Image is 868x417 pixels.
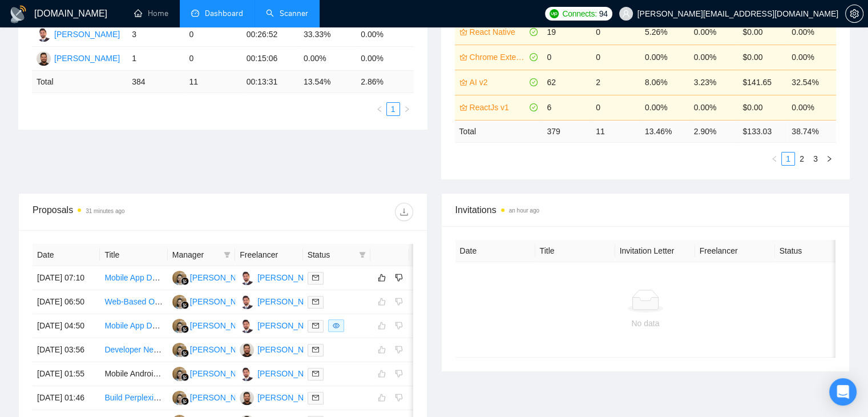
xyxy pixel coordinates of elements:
[395,203,413,221] button: download
[689,45,738,70] td: 0.00%
[134,9,168,18] a: homeHome
[240,368,323,378] a: FM[PERSON_NAME]
[787,19,836,45] td: 0.00%
[104,297,237,306] a: Web-Based Online App Development
[771,155,778,162] span: left
[689,120,738,142] td: 2.90 %
[242,47,299,71] td: 00:15:06
[33,266,100,290] td: [DATE] 07:10
[312,370,319,377] span: mail
[455,203,836,217] span: Invitations
[822,152,836,166] li: Next Page
[459,53,467,61] span: crown
[190,271,256,284] div: [PERSON_NAME]
[689,19,738,45] td: 0.00%
[591,45,640,70] td: 0
[54,52,120,65] div: [PERSON_NAME]
[542,95,591,120] td: 6
[333,322,340,329] span: eye
[640,95,689,120] td: 0.00%
[795,152,809,166] li: 2
[172,320,256,330] a: ES[PERSON_NAME]
[172,295,187,309] img: ES
[312,298,319,305] span: mail
[181,349,189,357] img: gigradar-bm.png
[622,10,630,18] span: user
[356,71,413,93] td: 2.86 %
[181,373,189,381] img: gigradar-bm.png
[689,95,738,120] td: 0.00%
[455,240,535,262] th: Date
[172,248,219,261] span: Manager
[181,397,189,405] img: gigradar-bm.png
[640,120,689,142] td: 13.46 %
[172,343,187,357] img: ES
[640,19,689,45] td: 5.26%
[104,393,340,402] a: Build Perplexity-like AI Search UI with Next.js w/ Langfuse + Stripe
[738,95,787,120] td: $0.00
[181,277,189,285] img: gigradar-bm.png
[33,290,100,314] td: [DATE] 06:50
[100,386,167,410] td: Build Perplexity-like AI Search UI with Next.js w/ Langfuse + Stripe
[33,362,100,386] td: [DATE] 01:55
[181,325,189,333] img: gigradar-bm.png
[689,70,738,95] td: 3.23%
[191,9,199,17] span: dashboard
[104,321,183,330] a: Mobile App Developer
[829,378,857,406] div: Open Intercom Messenger
[33,203,223,221] div: Proposals
[240,344,323,354] a: AA[PERSON_NAME]
[542,19,591,45] td: 19
[240,271,254,285] img: FM
[172,296,256,306] a: ES[PERSON_NAME]
[591,70,640,95] td: 2
[172,368,256,378] a: ES[PERSON_NAME]
[542,45,591,70] td: 0
[266,9,308,18] a: searchScanner
[470,76,528,89] a: AI v2
[357,246,368,263] span: filter
[86,208,124,214] time: 31 minutes ago
[591,120,640,142] td: 11
[312,346,319,353] span: mail
[184,47,241,71] td: 0
[373,102,386,116] button: left
[257,295,323,308] div: [PERSON_NAME]
[459,78,467,86] span: crown
[455,120,543,142] td: Total
[392,271,406,284] button: dislike
[535,240,615,262] th: Title
[530,78,538,86] span: check-circle
[378,273,386,282] span: like
[809,152,822,166] li: 3
[465,317,827,330] div: No data
[640,45,689,70] td: 0.00%
[530,103,538,111] span: check-circle
[845,5,863,23] button: setting
[100,362,167,386] td: Mobile Android Interface Design Engineer Needed
[509,207,539,214] time: an hour ago
[356,47,413,71] td: 0.00%
[240,296,323,306] a: FM[PERSON_NAME]
[100,338,167,362] td: Developer Needed for Web + TV App Trivia Game Platform with Admin Portal (Prototype First)
[386,102,400,116] li: 1
[809,153,822,165] a: 3
[542,70,591,95] td: 62
[190,319,256,332] div: [PERSON_NAME]
[33,244,100,266] th: Date
[738,120,787,142] td: $ 133.03
[172,391,187,405] img: ES
[32,71,127,93] td: Total
[127,47,184,71] td: 1
[615,240,695,262] th: Invitation Letter
[33,386,100,410] td: [DATE] 01:46
[221,246,233,263] span: filter
[127,71,184,93] td: 384
[257,367,323,380] div: [PERSON_NAME]
[104,345,437,354] a: Developer Needed for Web + TV App Trivia Game Platform with Admin Portal (Prototype First)
[738,19,787,45] td: $0.00
[599,7,608,20] span: 94
[312,394,319,401] span: mail
[695,240,775,262] th: Freelancer
[299,47,356,71] td: 0.00%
